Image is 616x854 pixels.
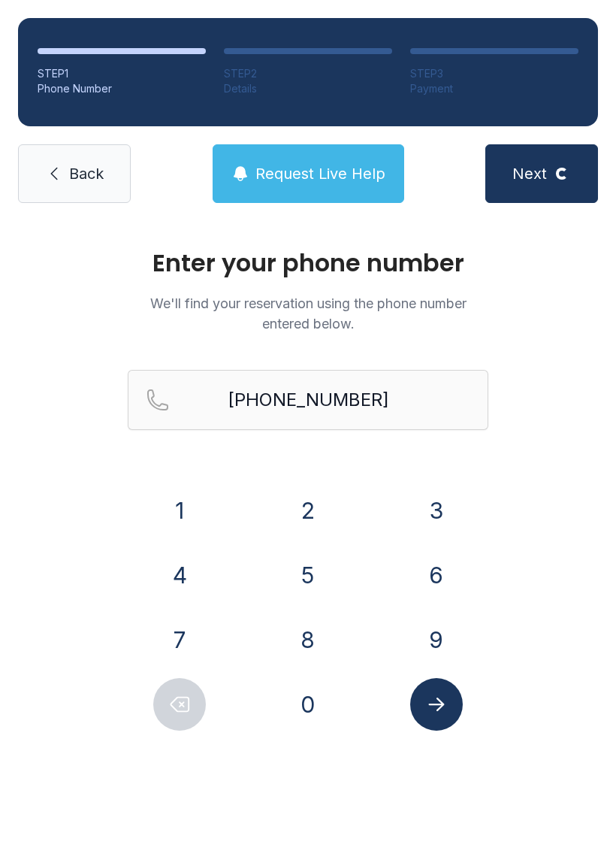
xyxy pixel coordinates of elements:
[128,293,488,334] p: We'll find your reservation using the phone number entered below.
[69,163,104,184] span: Back
[38,81,206,96] div: Phone Number
[224,81,392,96] div: Details
[38,66,206,81] div: STEP 1
[255,163,385,184] span: Request Live Help
[153,549,206,601] button: 4
[128,251,488,275] h1: Enter your phone number
[224,66,392,81] div: STEP 2
[282,484,334,537] button: 2
[410,678,463,731] button: Submit lookup form
[410,81,578,96] div: Payment
[410,613,463,666] button: 9
[282,613,334,666] button: 8
[410,549,463,601] button: 6
[282,678,334,731] button: 0
[282,549,334,601] button: 5
[153,613,206,666] button: 7
[128,370,488,430] input: Reservation phone number
[153,484,206,537] button: 1
[153,678,206,731] button: Delete number
[410,484,463,537] button: 3
[410,66,578,81] div: STEP 3
[512,163,547,184] span: Next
